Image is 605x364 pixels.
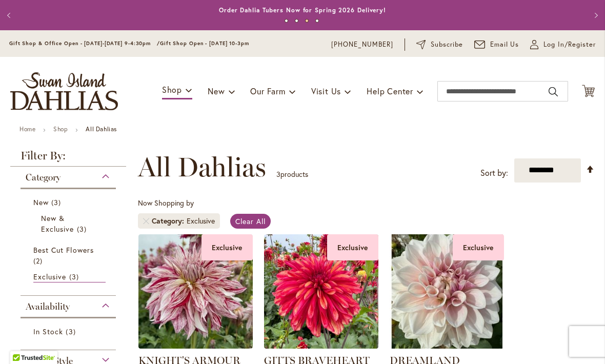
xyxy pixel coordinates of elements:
[208,86,225,96] span: New
[480,164,508,183] label: Sort by:
[311,86,341,96] span: Visit Us
[26,172,60,183] span: Category
[276,169,280,179] span: 3
[138,234,253,349] img: KNIGHTS ARMOUR
[331,39,393,50] a: [PHONE_NUMBER]
[53,125,68,133] a: Shop
[235,216,266,226] span: Clear All
[327,234,378,260] div: Exclusive
[250,86,285,96] span: Our Farm
[315,19,319,23] button: 4 of 4
[10,72,118,110] a: store logo
[543,39,596,50] span: Log In/Register
[19,125,35,133] a: Home
[33,272,66,281] span: Exclusive
[416,39,463,50] a: Subscribe
[9,40,160,47] span: Gift Shop & Office Open - [DATE]-[DATE] 9-4:30pm /
[33,245,106,266] a: Best Cut Flowers
[51,197,64,208] span: 3
[26,301,70,312] span: Availability
[453,234,504,260] div: Exclusive
[474,39,519,50] a: Email Us
[33,197,106,208] a: New
[285,19,288,23] button: 1 of 4
[33,197,49,207] span: New
[10,150,126,167] strong: Filter By:
[431,39,463,50] span: Subscribe
[187,216,215,226] div: Exclusive
[41,213,98,234] a: New &amp; Exclusive
[41,213,74,234] span: New & Exclusive
[152,216,187,226] span: Category
[160,40,249,47] span: Gift Shop Open - [DATE] 10-3pm
[276,166,308,183] p: products
[143,218,149,224] a: Remove Category Exclusive
[138,341,253,351] a: KNIGHTS ARMOUR Exclusive
[264,341,378,351] a: GITTS BRAVEHEART Exclusive
[530,39,596,50] a: Log In/Register
[390,341,504,351] a: DREAMLAND Exclusive
[367,86,413,96] span: Help Center
[33,245,94,255] span: Best Cut Flowers
[201,234,253,260] div: Exclusive
[138,198,194,208] span: Now Shopping by
[305,19,309,23] button: 3 of 4
[264,234,378,349] img: GITTS BRAVEHEART
[295,19,298,23] button: 2 of 4
[33,271,106,282] a: Exclusive
[162,84,182,95] span: Shop
[230,214,271,229] a: Clear All
[86,125,117,133] strong: All Dahlias
[33,327,63,336] span: In Stock
[390,234,504,349] img: DREAMLAND
[584,5,605,26] button: Next
[138,152,266,183] span: All Dahlias
[8,328,36,356] iframe: Launch Accessibility Center
[490,39,519,50] span: Email Us
[33,326,106,337] a: In Stock 3
[219,6,386,14] a: Order Dahlia Tubers Now for Spring 2026 Delivery!
[77,224,89,234] span: 3
[33,255,45,266] span: 2
[66,326,78,337] span: 3
[69,271,82,282] span: 3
